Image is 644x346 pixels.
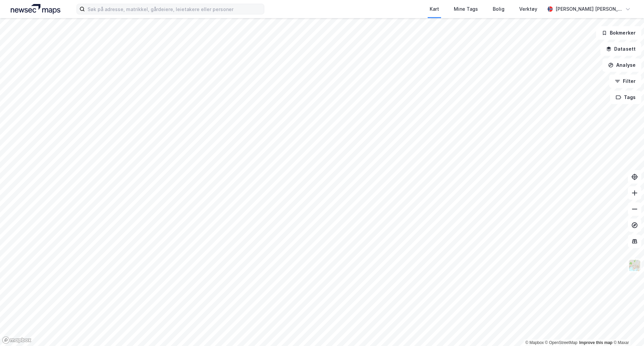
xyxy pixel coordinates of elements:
img: logo.a4113a55bc3d86da70a041830d287a7e.svg [11,4,60,14]
button: Datasett [600,42,641,56]
button: Bokmerker [596,26,641,40]
div: [PERSON_NAME] [PERSON_NAME] [555,5,623,13]
button: Filter [609,75,641,88]
div: Kart [430,5,439,13]
iframe: Chat Widget [610,314,644,346]
input: Søk på adresse, matrikkel, gårdeiere, leietakere eller personer [85,4,264,14]
button: Analyse [602,58,641,72]
img: Z [628,259,641,272]
div: Bolig [493,5,504,13]
div: Verktøy [519,5,537,13]
div: Mine Tags [454,5,478,13]
a: Improve this map [579,340,612,345]
button: Tags [610,91,641,104]
a: OpenStreetMap [545,340,578,345]
div: Kontrollprogram for chat [610,314,644,346]
a: Mapbox [525,340,544,345]
a: Mapbox homepage [2,336,32,344]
